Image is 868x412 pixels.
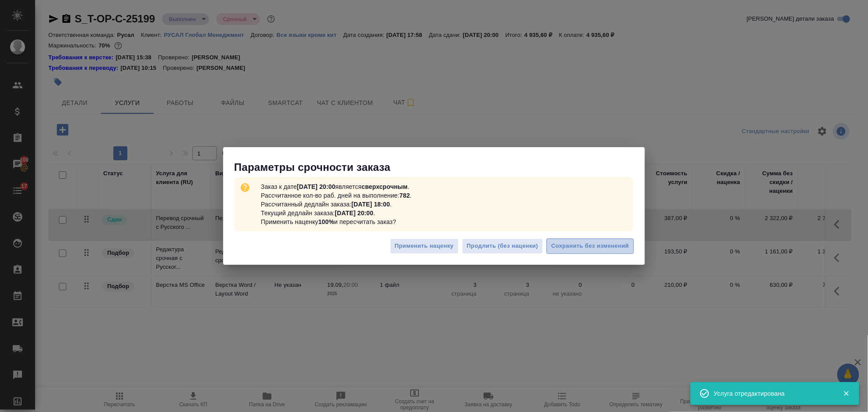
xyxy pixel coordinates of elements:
[837,390,855,398] button: Закрыть
[318,218,334,225] b: 100%
[400,192,410,199] b: 782
[462,239,543,254] button: Продлить (без наценки)
[297,183,336,190] b: [DATE] 20:00
[234,160,645,174] p: Параметры срочности заказа
[395,241,454,251] span: Применить наценку
[257,179,415,230] p: Заказ к дате является . Рассчитанное кол-во раб. дней на выполнение: . Рассчитанный дедлайн заказ...
[351,201,390,208] b: [DATE] 18:00
[714,389,830,398] div: Услуга отредактирована
[390,239,459,254] button: Применить наценку
[335,210,373,217] b: [DATE] 20:00
[551,241,629,251] span: Сохранить без изменений
[546,239,634,254] button: Сохранить без изменений
[467,241,538,251] span: Продлить (без наценки)
[362,183,408,190] b: сверхсрочным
